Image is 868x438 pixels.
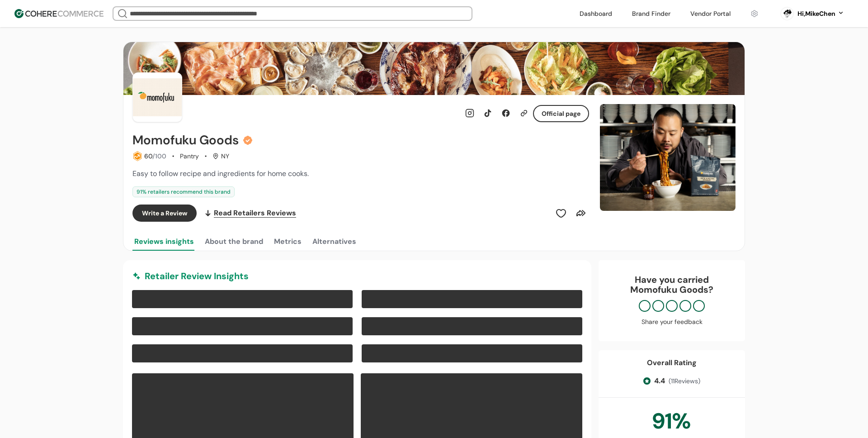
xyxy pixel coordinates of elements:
[654,376,665,386] span: 4.4
[533,105,589,122] button: Official page
[600,104,736,211] div: Slide 1
[204,205,296,222] a: Read Retailers Reviews
[132,233,196,251] button: Reviews insights
[780,7,794,20] svg: 0 percent
[123,42,745,95] img: Brand cover image
[797,9,835,19] div: Hi, MikeChen
[608,317,736,327] div: Share your feedback
[214,208,296,219] span: Read Retailers Reviews
[652,405,691,438] div: 91 %
[669,376,700,386] span: ( 11 Reviews)
[132,205,197,222] button: Write a Review
[152,152,166,160] span: /100
[311,233,358,251] button: Alternatives
[14,9,104,18] img: Cohere Logo
[144,152,152,160] span: 60
[600,104,736,211] img: Slide 0
[600,104,736,211] div: Carousel
[132,133,239,148] h2: Momofuku Goods
[608,275,736,295] div: Have you carried
[647,357,697,368] div: Overall Rating
[212,152,229,161] div: NY
[132,72,182,122] img: Brand Photo
[203,233,265,251] button: About the brand
[272,233,303,251] button: Metrics
[797,9,844,19] button: Hi,MikeChen
[132,186,235,197] div: 91 % retailers recommend this brand
[132,169,309,178] span: Easy to follow recipe and ingredients for home cooks.
[608,285,736,295] p: Momofuku Goods ?
[132,269,582,283] div: Retailer Review Insights
[180,152,199,161] div: Pantry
